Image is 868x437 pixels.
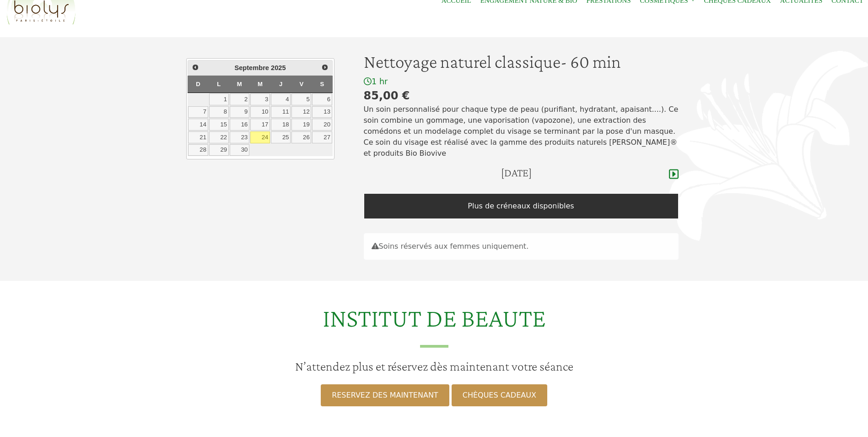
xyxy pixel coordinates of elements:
[271,106,291,118] a: 11
[5,303,863,347] h2: INSTITUT DE BEAUTE
[291,119,311,131] a: 19
[237,81,242,87] span: Mardi
[188,119,208,131] a: 14
[291,106,311,118] a: 12
[271,119,291,131] a: 18
[250,106,270,118] a: 10
[234,64,269,71] span: Septembre
[364,76,679,87] div: 1 hr
[452,384,547,406] a: CHÈQUES CADEAUX
[192,64,199,71] span: Précédent
[501,166,532,180] h4: [DATE]
[312,119,332,131] a: 20
[209,106,229,118] a: 8
[312,106,332,118] a: 13
[319,61,331,73] a: Suivant
[188,106,208,118] a: 7
[279,81,282,87] span: Jeudi
[364,104,679,159] p: Un soin personnalisé pour chaque type de peau (purifiant, hydratant, apaisant....). Ce soin combi...
[291,131,311,143] a: 26
[188,144,208,156] a: 28
[312,93,332,105] a: 6
[230,119,249,131] a: 16
[321,64,329,71] span: Suivant
[230,131,249,143] a: 23
[321,384,449,406] a: RESERVEZ DES MAINTENANT
[209,93,229,105] a: 1
[230,93,249,105] a: 2
[250,119,270,131] a: 17
[271,93,291,105] a: 4
[209,144,229,156] a: 29
[188,131,208,143] a: 21
[299,81,303,87] span: Vendredi
[209,131,229,143] a: 22
[320,81,324,87] span: Samedi
[312,131,332,143] a: 27
[364,51,679,73] h1: Nettoyage naturel classique- 60 min
[217,81,221,87] span: Lundi
[250,131,270,143] a: 24
[271,131,291,143] a: 25
[230,106,249,118] a: 9
[291,93,311,105] a: 5
[258,81,263,87] span: Mercredi
[364,233,679,260] div: Soins réservés aux femmes uniquement.
[250,93,270,105] a: 3
[5,359,863,374] h3: N’attendez plus et réservez dès maintenant votre séance
[196,81,200,87] span: Dimanche
[364,87,679,104] div: 85,00 €
[271,64,286,71] span: 2025
[209,119,229,131] a: 15
[364,193,679,219] div: Plus de créneaux disponibles
[230,144,249,156] a: 30
[189,61,201,73] a: Précédent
